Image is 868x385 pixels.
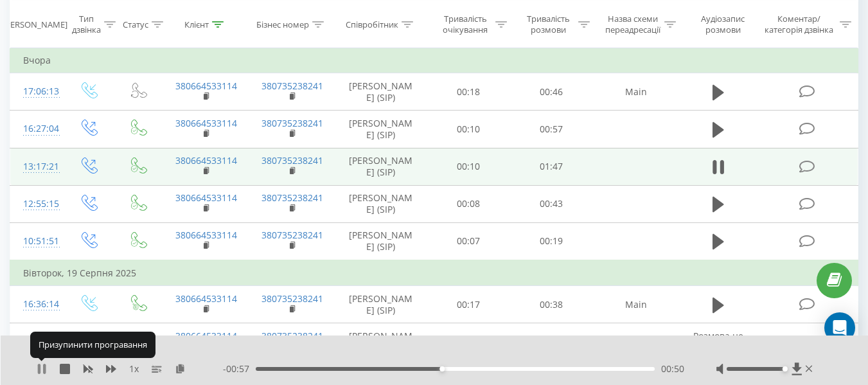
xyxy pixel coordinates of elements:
span: - 00:57 [223,363,256,375]
td: [PERSON_NAME] (SIP) [335,185,427,222]
td: 00:43 [510,185,593,222]
td: [PERSON_NAME] (SIP) [335,148,427,185]
a: 380664533114 [175,80,237,92]
div: Accessibility label [439,366,445,372]
div: 17:06:13 [23,79,50,104]
td: 00:10 [427,148,510,185]
td: 00:10 [427,111,510,148]
a: 380735238241 [261,192,323,204]
td: Main [593,286,679,323]
td: Main [593,73,679,111]
div: Клієнт [184,19,209,30]
div: 13:17:21 [23,154,50,179]
div: Співробітник [346,19,398,30]
td: 00:18 [427,73,510,111]
div: Аудіозапис розмови [691,13,756,35]
div: Коментар/категорія дзвінка [761,13,837,35]
td: [PERSON_NAME] (SIP) [335,286,427,323]
div: 16:27:04 [23,116,50,141]
div: 16:36:14 [23,292,50,317]
a: 380735238241 [261,117,323,129]
a: 380735238241 [261,330,323,342]
div: 12:55:15 [23,192,50,217]
td: [PERSON_NAME] (SIP) [335,323,427,361]
a: 380735238241 [261,292,323,305]
span: 00:50 [661,363,684,375]
td: Вчора [10,48,858,73]
td: 00:00 [510,323,593,361]
a: 380664533114 [175,192,237,204]
div: 10:51:51 [23,229,50,254]
div: 11:08:53 [23,329,50,354]
a: 380664533114 [175,330,237,342]
td: 00:57 [510,111,593,148]
td: 00:19 [510,222,593,260]
div: Тривалість очікування [439,13,492,35]
span: 1 x [129,363,139,375]
a: 380664533114 [175,229,237,241]
div: Тип дзвінка [72,13,101,35]
div: Бізнес номер [256,19,309,30]
a: 380664533114 [175,292,237,305]
td: [PERSON_NAME] (SIP) [335,111,427,148]
div: Назва схеми переадресації [605,13,661,35]
td: 00:07 [427,222,510,260]
a: 380664533114 [175,117,237,129]
a: 380735238241 [261,80,323,92]
td: 00:38 [510,286,593,323]
div: Accessibility label [783,366,788,372]
td: 00:17 [427,286,510,323]
td: 00:46 [510,73,593,111]
div: [PERSON_NAME] [3,19,67,30]
td: 00:08 [427,185,510,222]
div: Призупинити програвання [30,332,155,357]
a: 380735238241 [261,154,323,166]
a: 380664533114 [175,154,237,166]
div: Open Intercom Messenger [824,312,855,343]
a: 380735238241 [261,229,323,241]
td: Вівторок, 19 Серпня 2025 [10,260,858,286]
td: 00:25 [427,323,510,361]
td: [PERSON_NAME] (SIP) [335,222,427,260]
div: Тривалість розмови [522,13,575,35]
span: Розмова не відбулась [693,330,743,354]
td: 01:47 [510,148,593,185]
td: [PERSON_NAME] (SIP) [335,73,427,111]
div: Статус [123,19,148,30]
